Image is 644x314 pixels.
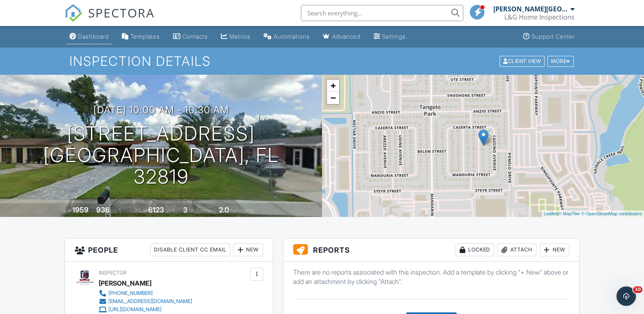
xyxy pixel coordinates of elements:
span: sq. ft. [111,208,122,214]
span: Inspector [99,270,127,276]
a: Leaflet [544,211,557,216]
div: [EMAIL_ADDRESS][DOMAIN_NAME] [108,298,192,305]
div: Contacts [182,33,208,40]
div: Advanced [332,33,361,40]
h1: Inspection Details [69,54,574,68]
div: Automations [274,33,310,40]
div: Support Center [531,33,575,40]
div: 3 [183,206,188,214]
div: 2.0 [219,206,229,214]
div: More [547,56,574,67]
div: L&G Home Inspections [504,13,574,21]
a: [PHONE_NUMBER] [99,289,192,297]
span: 10 [633,286,642,293]
div: 1959 [72,206,89,214]
div: New [540,243,569,256]
a: Client View [499,58,547,64]
a: Automations (Basic) [260,29,313,44]
a: [EMAIL_ADDRESS][DOMAIN_NAME] [99,297,192,305]
div: Dashboard [78,33,109,40]
div: Templates [130,33,160,40]
div: [PHONE_NUMBER] [108,290,153,297]
div: New [233,243,263,256]
a: Dashboard [66,29,112,44]
input: Search everything... [301,5,463,21]
a: Support Center [519,29,578,44]
div: Settings [382,33,406,40]
div: [URL][DOMAIN_NAME] [108,306,162,313]
img: The Best Home Inspection Software - Spectora [65,4,82,22]
div: 6123 [148,206,164,214]
p: There are no reports associated with this inspection. Add a template by clicking "+ New" above or... [293,268,569,286]
div: Metrics [229,33,251,40]
span: sq.ft. [165,208,175,214]
a: © MapTiler [558,211,580,216]
div: 936 [96,206,110,214]
div: Client View [499,56,545,67]
h3: Reports [283,238,579,262]
span: bathrooms [230,208,253,214]
a: Contacts [170,29,211,44]
a: Zoom out [327,92,339,104]
h3: People [65,238,273,262]
a: Metrics [218,29,254,44]
a: SPECTORA [65,11,155,28]
a: Templates [119,29,163,44]
span: bedrooms [189,208,211,214]
span: Built [62,208,71,214]
h3: [DATE] 10:00 am - 10:30 am [93,104,229,115]
a: Advanced [320,29,364,44]
a: [URL][DOMAIN_NAME] [99,305,192,314]
a: Settings [370,29,409,44]
div: Disable Client CC Email [150,243,230,256]
span: Lot Size [130,208,147,214]
a: © OpenStreetMap contributors [581,211,642,216]
span: SPECTORA [88,4,155,21]
div: [PERSON_NAME] [99,277,151,289]
a: Zoom in [327,80,339,92]
h1: [STREET_ADDRESS] [GEOGRAPHIC_DATA], FL 32819 [13,123,309,187]
div: | [542,210,644,217]
div: Attach [497,243,536,256]
div: Locked [456,243,494,256]
iframe: Intercom live chat [616,286,636,306]
div: [PERSON_NAME][GEOGRAPHIC_DATA] [493,5,568,13]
